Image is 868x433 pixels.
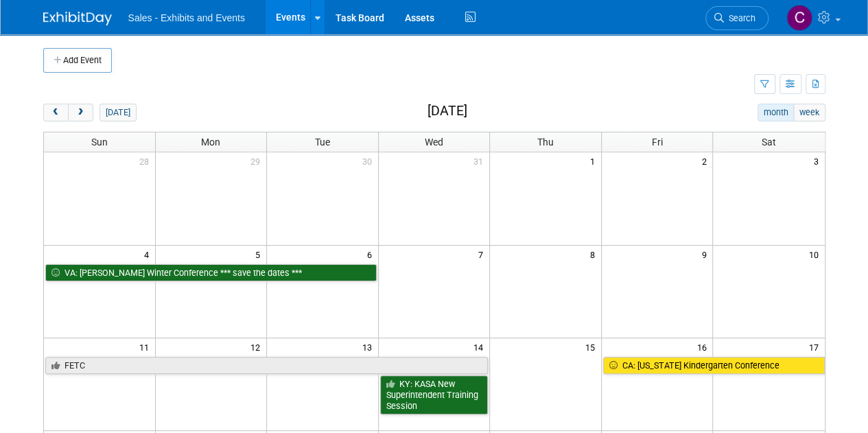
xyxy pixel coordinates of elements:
[138,338,155,355] span: 11
[249,152,266,169] span: 29
[315,137,330,148] span: Tue
[808,246,825,263] span: 10
[700,246,712,263] span: 9
[472,152,489,169] span: 31
[808,338,825,355] span: 17
[361,338,378,355] span: 13
[138,152,155,169] span: 28
[43,104,69,121] button: prev
[366,246,378,263] span: 6
[128,12,245,23] span: Sales - Exhibits and Events
[584,338,601,355] span: 15
[254,246,266,263] span: 5
[43,12,112,25] img: ExhibitDay
[793,104,825,121] button: week
[143,246,155,263] span: 4
[700,152,712,169] span: 2
[380,375,489,414] a: KY: KASA New Superintendent Training Session
[249,338,266,355] span: 12
[705,6,769,30] a: Search
[812,152,825,169] span: 3
[762,137,776,148] span: Sat
[589,152,601,169] span: 1
[589,246,601,263] span: 8
[724,13,755,23] span: Search
[758,104,794,121] button: month
[652,137,663,148] span: Fri
[786,5,812,31] img: Christine Lurz
[425,137,443,148] span: Wed
[68,104,93,121] button: next
[361,152,378,169] span: 30
[537,137,554,148] span: Thu
[472,338,489,355] span: 14
[45,357,489,375] a: FETC
[91,137,108,148] span: Sun
[603,357,825,375] a: CA: [US_STATE] Kindergarten Conference
[43,48,112,73] button: Add Event
[695,338,712,355] span: 16
[99,104,136,121] button: [DATE]
[45,264,377,282] a: VA: [PERSON_NAME] Winter Conference *** save the dates ***
[477,246,489,263] span: 7
[427,104,467,119] h2: [DATE]
[201,137,220,148] span: Mon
